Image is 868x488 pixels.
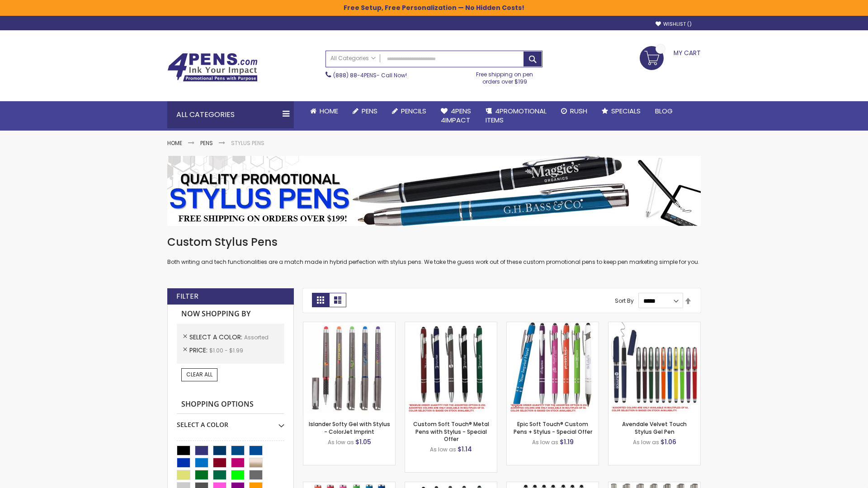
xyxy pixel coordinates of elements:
[209,347,243,354] span: $1.00 - $1.99
[303,322,395,414] img: Islander Softy Gel with Stylus - ColorJet Imprint-Assorted
[405,322,497,414] img: Custom Soft Touch® Metal Pens with Stylus-Assorted
[177,395,284,414] strong: Shopping Options
[385,101,434,121] a: Pencils
[303,101,345,121] a: Home
[244,333,269,341] span: Assorted
[362,106,377,116] span: Pens
[401,106,426,116] span: Pencils
[312,293,329,307] strong: Grid
[560,437,574,446] span: $1.19
[507,322,599,329] a: 4P-MS8B-Assorted
[532,438,558,446] span: As low as
[186,371,212,378] span: Clear All
[167,53,258,82] img: 4Pens Custom Pens and Promotional Products
[413,420,489,442] a: Custom Soft Touch® Metal Pens with Stylus - Special Offer
[430,446,456,453] span: As low as
[177,414,284,429] div: Select A Color
[655,106,673,116] span: Blog
[167,101,294,128] div: All Categories
[355,437,371,446] span: $1.05
[570,106,587,116] span: Rush
[177,305,284,324] strong: Now Shopping by
[609,322,700,329] a: Avendale Velvet Touch Stylus Gel Pen-Assorted
[615,297,634,305] label: Sort By
[633,438,659,446] span: As low as
[514,420,592,435] a: Epic Soft Touch® Custom Pens + Stylus - Special Offer
[594,101,648,121] a: Specials
[189,333,244,342] span: Select A Color
[181,368,217,381] a: Clear All
[554,101,594,121] a: Rush
[167,235,701,266] div: Both writing and tech functionalities are a match made in hybrid perfection with stylus pens. We ...
[478,101,554,131] a: 4PROMOTIONALITEMS
[434,101,478,131] a: 4Pens4impact
[458,445,472,454] span: $1.14
[328,438,354,446] span: As low as
[648,101,680,121] a: Blog
[486,106,547,125] span: 4PROMOTIONAL ITEMS
[326,51,380,66] a: All Categories
[167,139,182,147] a: Home
[467,67,543,85] div: Free shipping on pen orders over $199
[320,106,338,116] span: Home
[507,322,599,414] img: 4P-MS8B-Assorted
[660,437,676,446] span: $1.06
[656,21,692,28] a: Wishlist
[303,322,395,329] a: Islander Softy Gel with Stylus - ColorJet Imprint-Assorted
[176,291,198,301] strong: Filter
[231,139,264,147] strong: Stylus Pens
[330,55,376,62] span: All Categories
[345,101,385,121] a: Pens
[189,346,209,355] span: Price
[333,71,377,79] a: (888) 88-4PENS
[200,139,213,147] a: Pens
[609,322,700,414] img: Avendale Velvet Touch Stylus Gel Pen-Assorted
[309,420,390,435] a: Islander Softy Gel with Stylus - ColorJet Imprint
[441,106,471,125] span: 4Pens 4impact
[405,322,497,329] a: Custom Soft Touch® Metal Pens with Stylus-Assorted
[622,420,687,435] a: Avendale Velvet Touch Stylus Gel Pen
[167,235,701,249] h1: Custom Stylus Pens
[611,106,641,116] span: Specials
[333,71,407,79] span: - Call Now!
[167,156,701,226] img: Stylus Pens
